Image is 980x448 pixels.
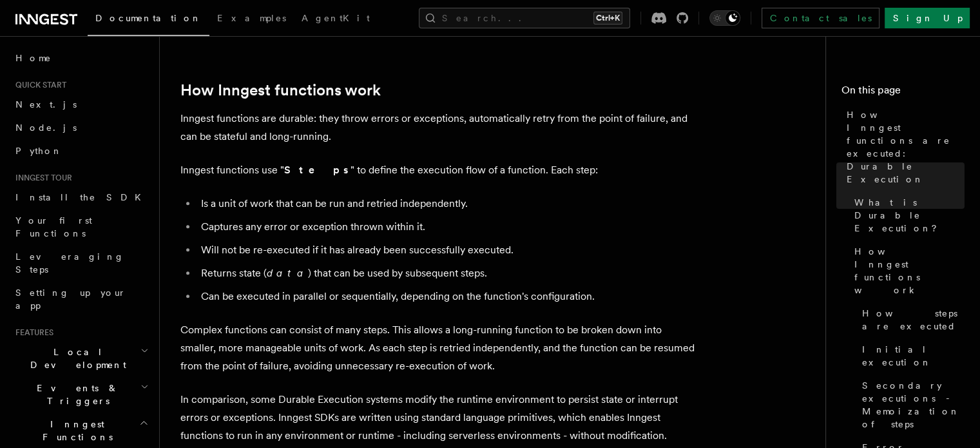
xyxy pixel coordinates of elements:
[180,391,696,445] p: In comparison, some Durable Execution systems modify the runtime environment to persist state or ...
[88,4,209,36] a: Documentation
[762,8,879,28] a: Contact sales
[180,110,696,146] p: Inngest functions are durable: they throw errors or exceptions, automatically retry from the poin...
[10,376,151,413] button: Events & Triggers
[854,196,965,235] span: What is Durable Execution?
[10,186,151,209] a: Install the SDK
[10,46,151,70] a: Home
[593,12,622,24] kbd: Ctrl+K
[180,161,696,179] p: Inngest functions use " " to define the execution flow of a function. Each step:
[197,195,696,213] li: Is a unit of work that can be run and retried independently.
[419,8,630,28] button: Search...Ctrl+K
[885,8,970,28] a: Sign Up
[15,251,124,275] span: Leveraging Steps
[15,122,77,133] span: Node.js
[841,83,965,103] h4: On this page
[10,116,151,139] a: Node.js
[10,340,151,376] button: Local Development
[180,321,696,375] p: Complex functions can consist of many steps. This allows a long-running function to be broken dow...
[857,302,965,338] a: How steps are executed
[10,173,72,183] span: Inngest tour
[95,13,202,23] span: Documentation
[10,245,151,281] a: Leveraging Steps
[10,382,140,407] span: Events & Triggers
[857,338,965,374] a: Initial execution
[197,241,696,259] li: Will not be re-executed if it has already been successfully executed.
[10,346,140,371] span: Local Development
[849,240,965,302] a: How Inngest functions work
[849,191,965,240] a: What is Durable Execution?
[10,327,53,338] span: Features
[209,4,294,35] a: Examples
[180,81,381,99] a: How Inngest functions work
[10,139,151,162] a: Python
[862,343,965,369] span: Initial execution
[10,93,151,116] a: Next.js
[862,307,965,333] span: How steps are executed
[217,13,286,23] span: Examples
[10,281,151,317] a: Setting up your app
[302,13,370,23] span: AgentKit
[709,10,740,26] button: Toggle dark mode
[15,99,77,110] span: Next.js
[847,108,965,186] span: How Inngest functions are executed: Durable Execution
[284,164,351,176] strong: Steps
[15,192,149,202] span: Install the SDK
[10,209,151,245] a: Your first Functions
[197,218,696,236] li: Captures any error or exception thrown within it.
[15,52,52,64] span: Home
[862,379,965,431] span: Secondary executions - Memoization of steps
[197,264,696,282] li: Returns state ( ) that can be used by subsequent steps.
[15,215,92,239] span: Your first Functions
[294,4,378,35] a: AgentKit
[10,418,139,443] span: Inngest Functions
[857,374,965,436] a: Secondary executions - Memoization of steps
[854,245,965,297] span: How Inngest functions work
[841,103,965,191] a: How Inngest functions are executed: Durable Execution
[15,287,126,311] span: Setting up your app
[197,287,696,306] li: Can be executed in parallel or sequentially, depending on the function's configuration.
[10,80,66,90] span: Quick start
[267,267,308,279] em: data
[15,146,62,156] span: Python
